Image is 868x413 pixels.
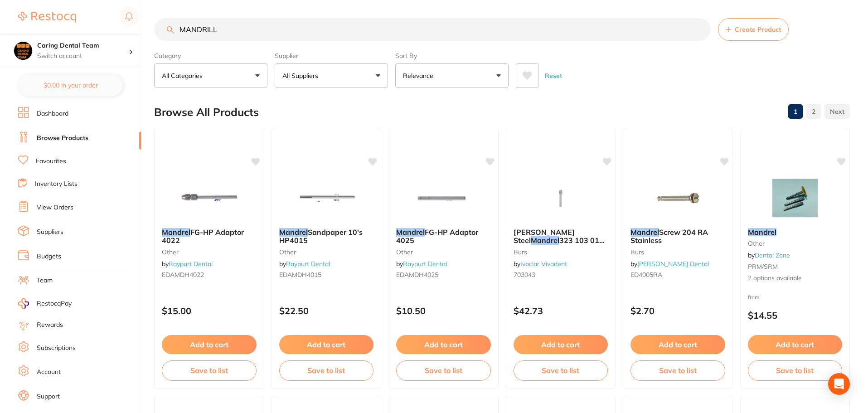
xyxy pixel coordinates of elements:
a: [PERSON_NAME] Dental [637,260,709,268]
button: All Categories [154,63,267,88]
small: other [748,240,843,247]
button: Add to cart [748,335,843,354]
small: other [279,248,374,256]
b: Mandrel FG-HP Adaptor 4022 [162,228,257,245]
a: Raypurt Dental [286,260,330,268]
button: Add to cart [162,335,257,354]
button: Save to list [748,360,843,380]
button: $0.00 in your order [18,74,123,96]
span: Create Product [735,26,781,33]
p: $2.70 [630,306,725,316]
small: other [396,248,491,256]
a: Team [37,276,53,285]
button: Save to list [630,360,725,380]
span: ED4005RA [630,271,662,279]
a: Browse Products [37,134,88,143]
span: RestocqPay [37,299,72,308]
p: $10.50 [396,306,491,316]
a: Suppliers [37,228,63,237]
button: Save to list [279,360,374,380]
span: Screw 204 RA Stainless [630,228,708,245]
span: EDAMDH4025 [396,271,438,279]
em: Mandrel [630,228,659,237]
div: Open Intercom Messenger [828,373,850,395]
span: FG-HP Adaptor 4025 [396,228,478,245]
a: Support [37,392,60,401]
p: $42.73 [514,306,608,316]
button: Create Product [718,18,789,41]
a: Ivoclar Vivadent [520,260,567,268]
a: Budgets [37,252,61,261]
img: Mandrel Sandpaper 10's HP4015 [297,175,356,221]
span: 703043 [514,271,535,279]
a: Inventory Lists [35,180,78,189]
span: by [279,260,330,268]
img: Mandrel FG-HP Adaptor 4022 [179,175,238,221]
button: Save to list [514,360,608,380]
a: Rewards [37,321,63,330]
span: from [748,294,760,301]
b: Mandrel [748,228,843,236]
em: Mandrel [396,228,425,237]
span: EDAMDH4015 [279,271,321,279]
a: Favourites [36,157,66,166]
b: Mandrel Sandpaper 10's HP4015 [279,228,374,245]
a: Raypurt Dental [169,260,213,268]
span: FG-HP Adaptor 4022 [162,228,244,245]
span: EDAMDH4022 [162,271,204,279]
em: Mandrel [748,228,776,237]
b: Mandrel FG-HP Adaptor 4025 [396,228,491,245]
small: burs [630,248,725,256]
b: Mandrel Screw 204 RA Stainless [630,228,725,245]
a: Account [37,368,61,377]
p: All Categories [162,71,206,80]
button: All Suppliers [275,63,388,88]
a: Raypurt Dental [403,260,447,268]
button: Add to cart [630,335,725,354]
em: Mandrel [162,228,190,237]
em: Mandrel [279,228,308,237]
p: $15.00 [162,306,257,316]
img: Meisinger Steel Mandrel 323 103 016 / 2 [531,175,590,221]
p: Relevance [403,71,437,80]
input: Search Products [154,18,711,41]
img: RestocqPay [18,298,29,309]
h2: Browse All Products [154,106,259,119]
span: 2 options available [748,274,843,283]
button: Reset [542,63,565,88]
span: [PERSON_NAME] Steel [514,228,575,245]
img: Mandrel FG-HP Adaptor 4025 [414,175,473,221]
a: 2 [806,102,821,121]
span: by [514,260,567,268]
img: Restocq Logo [18,12,76,23]
a: 1 [788,102,803,121]
button: Add to cart [279,335,374,354]
label: Supplier [275,52,388,60]
p: All Suppliers [282,71,322,80]
span: Sandpaper 10's HP4015 [279,228,363,245]
h4: Caring Dental Team [37,41,129,50]
button: Add to cart [396,335,491,354]
a: Dental Zone [755,251,790,259]
a: Restocq Logo [18,7,76,28]
button: Save to list [162,360,257,380]
img: Caring Dental Team [14,42,32,60]
a: Dashboard [37,109,68,118]
p: $22.50 [279,306,374,316]
small: burs [514,248,608,256]
label: Sort By [395,52,509,60]
button: Add to cart [514,335,608,354]
span: by [630,260,709,268]
label: Category [154,52,267,60]
button: Save to list [396,360,491,380]
p: Switch account [37,52,129,61]
span: by [162,260,213,268]
span: by [396,260,447,268]
img: Mandrel Screw 204 RA Stainless [648,175,707,221]
small: other [162,248,257,256]
span: 323 103 016 / 2 [514,236,608,253]
p: $14.55 [748,310,843,321]
em: Mandrel [531,236,559,245]
a: RestocqPay [18,298,72,309]
span: PRM/SRM [748,262,778,271]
